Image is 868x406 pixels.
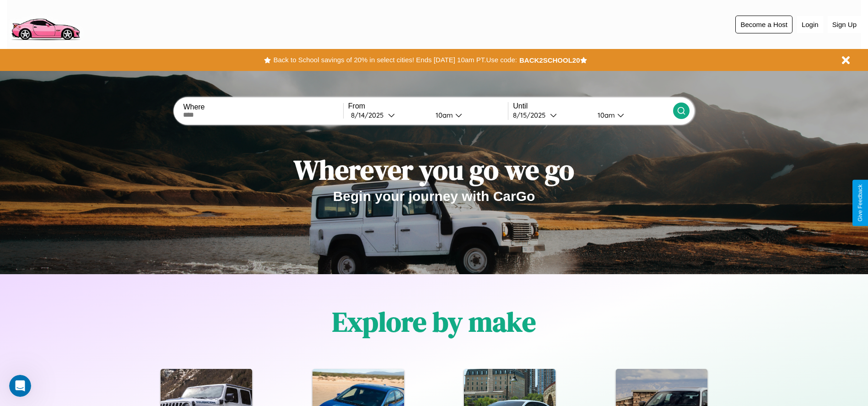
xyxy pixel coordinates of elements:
[428,110,508,120] button: 10am
[513,111,550,119] div: 8 / 15 / 2025
[735,16,793,33] button: Become a Host
[7,5,84,43] img: logo
[593,111,617,119] div: 10am
[513,102,673,110] label: Until
[828,16,861,33] button: Sign Up
[348,102,508,110] label: From
[590,110,673,120] button: 10am
[348,110,428,120] button: 8/14/2025
[351,111,388,119] div: 8 / 14 / 2025
[519,56,580,64] b: BACK2SCHOOL20
[431,111,455,119] div: 10am
[797,16,823,33] button: Login
[857,184,863,222] div: Give Feedback
[9,375,31,397] iframe: Intercom live chat
[332,303,536,341] h1: Explore by make
[271,54,519,66] button: Back to School savings of 20% in select cities! Ends [DATE] 10am PT.Use code:
[183,103,343,111] label: Where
